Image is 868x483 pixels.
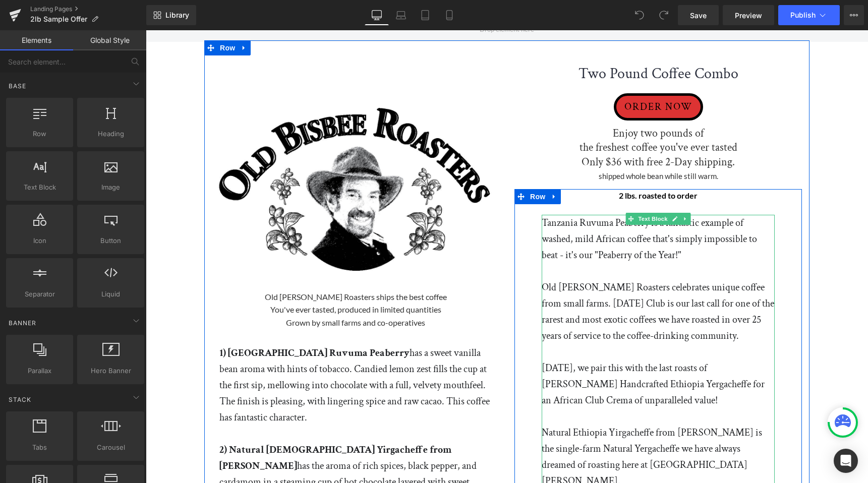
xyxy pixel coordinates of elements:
[80,235,141,246] span: Button
[376,125,649,140] h3: Only $36 with free 2-Day shipping.
[778,5,840,25] button: Publish
[433,35,593,63] a: Two Pound Coffee Combo
[74,260,346,273] p: Old [PERSON_NAME] Roasters ships the best coffee
[8,318,37,328] span: Banner
[9,289,70,299] span: Separator
[80,182,141,193] span: Image
[74,316,264,329] strong: 1) [GEOGRAPHIC_DATA] Ruvuma Peaberry
[80,442,141,453] span: Carousel
[690,10,707,21] span: Save
[74,315,346,395] p: has a sweet vanilla bean aroma with hints of tobacco. Candied lemon zest fills the cup at the fir...
[402,159,415,174] a: Expand / Collapse
[437,5,461,25] a: Mobile
[92,10,105,25] a: Expand / Collapse
[146,5,196,25] a: New Library
[490,183,524,195] span: Text Block
[834,449,858,473] div: Open Intercom Messenger
[9,182,70,193] span: Text Block
[396,394,629,459] p: Natural Ethiopia Yirgacheffe from [PERSON_NAME] is the single-farm Natural Yergacheffe we have al...
[74,413,306,442] strong: 2) Natural [DEMOGRAPHIC_DATA] Yirgacheffe from [PERSON_NAME]
[9,366,70,376] span: Parallax
[73,30,146,50] a: Global Style
[473,160,552,170] strong: 2 lbs. roasted to order
[9,235,70,246] span: Icon
[468,63,557,90] button: ORDER NOW
[165,11,189,20] span: Library
[535,183,545,195] a: Expand / Collapse
[844,5,864,25] button: More
[723,5,774,25] a: Preview
[365,5,389,25] a: Desktop
[30,15,87,23] span: 2lb Sample Offer
[389,5,413,25] a: Laptop
[629,5,650,25] button: Undo
[74,273,346,286] p: You've ever tasted, produced in limited quantities
[8,395,32,404] span: Stack
[654,5,674,25] button: Redo
[9,129,70,139] span: Row
[80,289,141,299] span: Liquid
[80,129,141,139] span: Heading
[413,5,437,25] a: Tablet
[396,185,629,233] p: Tanzania Ruvuma Peaberry is a fantastic example of washed, mild African coffee that's simply impo...
[30,5,146,13] a: Landing Pages
[72,10,92,25] span: Row
[396,330,629,378] p: [DATE], we pair this with the last roasts of [PERSON_NAME] Handcrafted Ethiopia Yergacheffe for a...
[396,249,629,314] p: Old [PERSON_NAME] Roasters celebrates unique coffee from small farms. [DATE] Club is our last cal...
[790,11,816,19] span: Publish
[376,140,649,153] div: shipped whole bean while still warm.
[376,96,649,125] h3: Enjoy two pounds of the freshest coffee you've ever tasted
[74,286,346,299] p: Grown by small farms and co-operatives
[479,70,547,83] span: ORDER NOW
[382,159,402,174] span: Row
[735,10,762,21] span: Preview
[8,81,27,91] span: Base
[80,366,141,376] span: Hero Banner
[9,442,70,453] span: Tabs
